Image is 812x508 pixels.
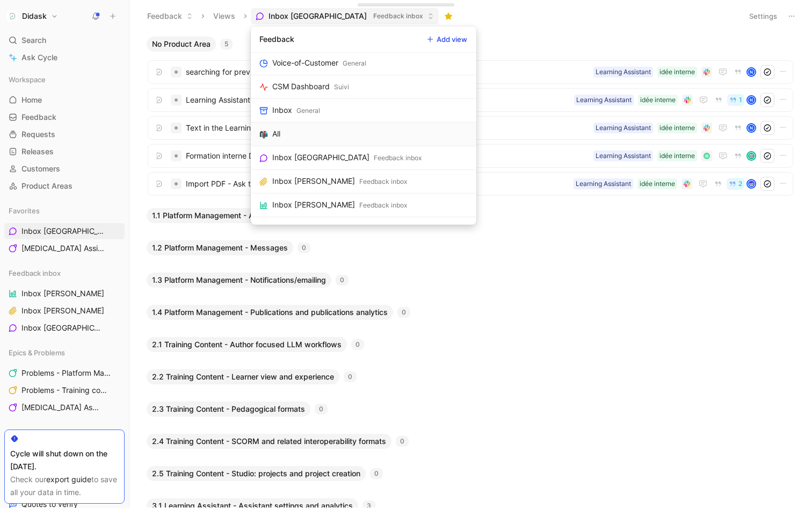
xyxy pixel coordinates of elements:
[323,224,340,234] div: Other
[259,130,268,139] img: 📬
[251,123,476,146] a: 📬All
[343,58,366,69] div: General
[251,217,476,241] a: Inbox "other"Other
[374,153,422,163] div: Feedback inbox
[334,82,349,92] div: Suivi
[272,56,338,69] div: Voice-of-Customer
[272,80,330,93] div: CSM Dashboard
[272,104,292,117] div: Inbox
[422,32,472,47] button: Add view
[259,33,294,46] div: Feedback
[251,99,476,123] a: InboxGeneral
[272,222,319,235] div: Inbox "other"
[251,52,476,75] a: Voice-of-CustomerGeneral
[272,198,355,211] div: Inbox [PERSON_NAME]
[251,170,476,194] a: Inbox [PERSON_NAME]Feedback inbox
[272,151,369,164] div: Inbox [GEOGRAPHIC_DATA]
[296,105,320,116] div: General
[359,176,407,187] div: Feedback inbox
[251,75,476,99] a: CSM DashboardSuivi
[359,200,407,211] div: Feedback inbox
[272,127,280,140] div: All
[272,175,355,188] div: Inbox [PERSON_NAME]
[251,146,476,170] a: Inbox [GEOGRAPHIC_DATA]Feedback inbox
[251,194,476,217] a: Inbox [PERSON_NAME]Feedback inbox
